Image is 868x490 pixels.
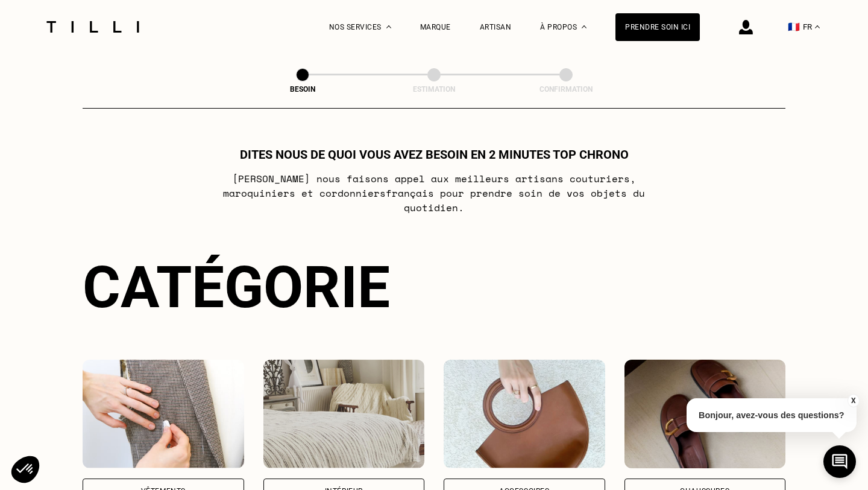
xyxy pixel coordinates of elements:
div: Confirmation [506,85,626,94]
div: Catégorie [83,253,785,321]
div: Besoin [242,85,363,94]
div: Estimation [374,85,494,94]
p: Bonjour, avez-vous des questions? [687,398,857,432]
img: Accessoires [444,360,605,468]
img: Menu déroulant [386,25,391,28]
img: icône connexion [739,20,753,34]
button: X [847,394,859,407]
img: Vêtements [83,360,244,468]
img: Logo du service de couturière Tilli [42,21,143,33]
span: 🇫🇷 [788,21,800,33]
img: menu déroulant [815,25,820,28]
p: [PERSON_NAME] nous faisons appel aux meilleurs artisans couturiers , maroquiniers et cordonniers ... [195,171,673,215]
h1: Dites nous de quoi vous avez besoin en 2 minutes top chrono [240,147,629,162]
a: Artisan [480,23,512,31]
a: Marque [420,23,451,31]
img: Menu déroulant à propos [582,25,587,28]
a: Prendre soin ici [615,13,700,41]
img: Intérieur [263,360,425,468]
img: Chaussures [624,360,786,468]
